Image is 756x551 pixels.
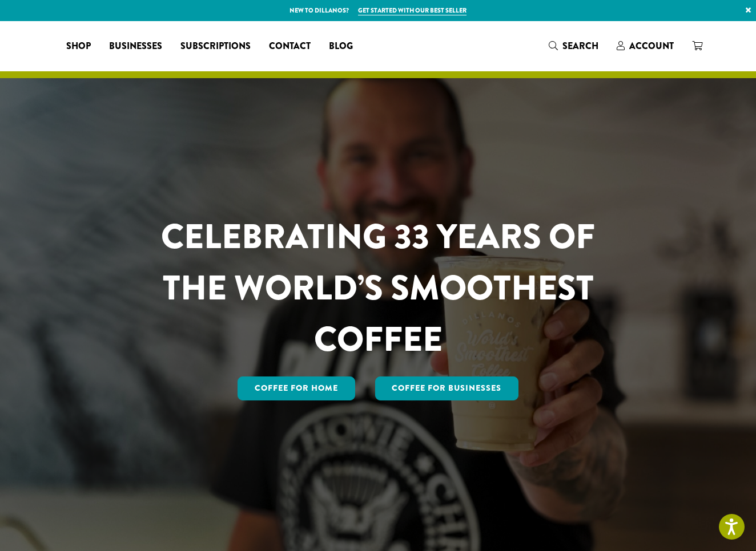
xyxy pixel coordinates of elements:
[57,37,100,55] a: Shop
[66,39,91,54] span: Shop
[109,39,162,54] span: Businesses
[269,39,311,54] span: Contact
[358,6,467,15] a: Get started with our best seller
[375,376,519,400] a: Coffee For Businesses
[180,39,251,54] span: Subscriptions
[562,39,598,52] span: Search
[238,376,355,400] a: Coffee for Home
[540,37,608,55] a: Search
[629,39,674,52] span: Account
[329,39,353,54] span: Blog
[127,211,629,365] h1: CELEBRATING 33 YEARS OF THE WORLD’S SMOOTHEST COFFEE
